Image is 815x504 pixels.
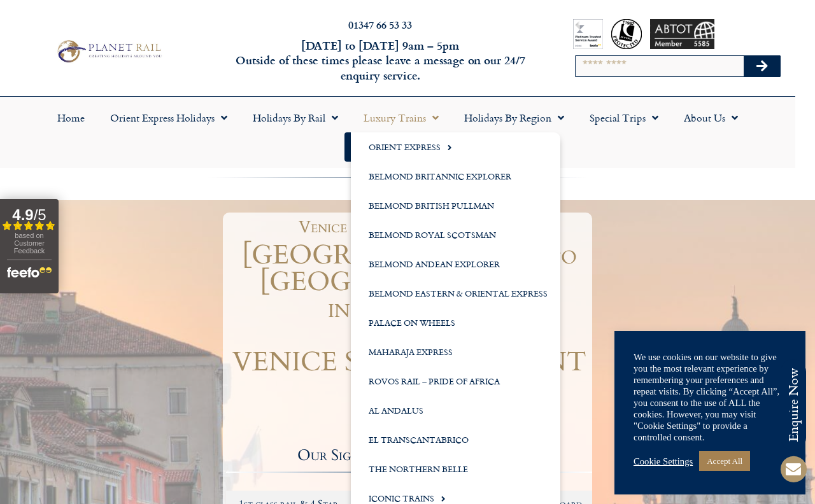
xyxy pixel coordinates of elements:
h6: [DATE] to [DATE] 9am – 5pm Outside of these times please leave a message on our 24/7 enquiry serv... [220,38,540,83]
a: Holidays by Rail [240,103,351,132]
a: Belmond Britannic Explorer [351,162,560,191]
a: Holidays by Region [451,103,577,132]
a: The Northern Belle [351,454,560,484]
a: Maharaja Express [351,337,560,367]
div: We use cookies on our website to give you the most relevant experience by remembering your prefer... [634,351,786,443]
a: About Us [671,103,751,132]
a: Belmond Eastern & Oriental Express [351,279,560,308]
a: Palace on Wheels [351,308,560,337]
img: Planet Rail Train Holidays Logo [53,38,164,65]
a: Cookie Settings [634,456,693,467]
a: Accept All [699,451,750,471]
h2: Our Signature Journey for 2026 [226,448,592,463]
nav: Menu [6,103,789,162]
a: Rovos Rail – Pride of Africa [351,367,560,396]
a: Special Trips [577,103,671,132]
a: 01347 66 53 33 [348,17,412,32]
a: El Transcantabrico [351,425,560,454]
h1: Venice Simplon Orient Express [232,219,586,235]
a: Luxury Trains [351,103,451,132]
a: Al Andalus [351,396,560,425]
a: Belmond British Pullman [351,191,560,220]
a: Start your Journey [344,132,451,162]
a: Orient Express Holidays [97,103,240,132]
button: Search [744,56,781,76]
a: Orient Express [351,132,560,162]
a: Home [45,103,97,132]
a: Belmond Andean Explorer [351,249,560,279]
h1: [GEOGRAPHIC_DATA] to [GEOGRAPHIC_DATA] including the VENICE SIMPLON ORIENT EXPRESS [226,242,592,402]
a: Belmond Royal Scotsman [351,220,560,249]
